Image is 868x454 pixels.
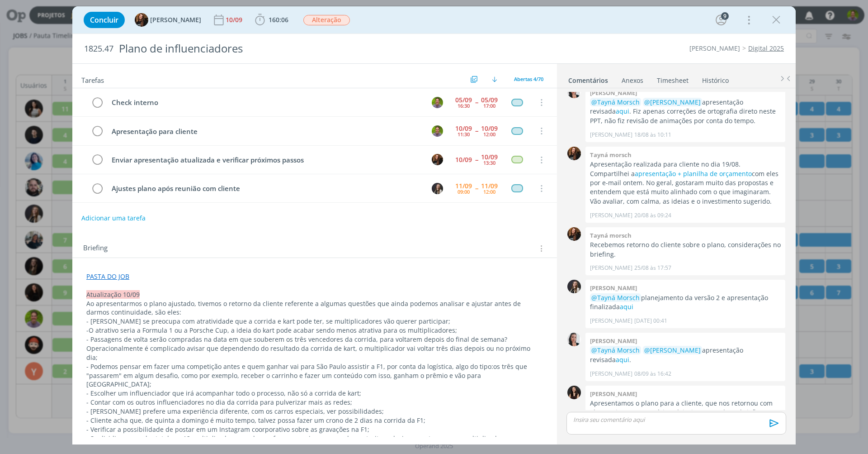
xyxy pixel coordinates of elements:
p: Apresentamos o plano para a cliente, que nos retornou com alguns ajustes necessários, deixei come... [590,399,781,426]
span: -- [475,128,478,134]
span: @Tayná Morsch [591,98,640,106]
a: Histórico [702,72,729,85]
button: 9 [714,13,728,27]
p: apresentação revisada . Fiz apenas correções de ortografia direto neste PPT, não fiz revisão de a... [590,98,781,125]
p: [PERSON_NAME] [590,264,632,272]
a: aqui [620,302,633,311]
div: 9 [721,12,729,20]
img: L [432,183,443,194]
a: aqui [616,355,629,364]
div: 12:00 [483,189,495,194]
button: L [430,182,444,195]
span: Concluir [90,16,118,24]
div: 16:30 [458,103,470,108]
div: 10/09 [481,154,498,160]
span: Tarefas [81,74,104,85]
b: Tayná morsch [590,231,632,239]
p: [PERSON_NAME] [590,131,632,139]
div: 13:30 [483,160,495,165]
p: Apresentação realizada para cliente no dia 19/08. Compartilhei a com eles por e-mail ontem. No ge... [590,160,781,206]
img: T [432,97,443,108]
div: Ajustes plano após reunião com cliente [108,183,423,194]
img: T [135,13,148,27]
div: 11:30 [458,132,470,137]
a: aqui [616,107,629,115]
span: 18/08 às 10:11 [634,131,671,139]
img: T [567,227,581,241]
span: [PERSON_NAME] [150,17,201,23]
span: @Tayná Morsch [591,293,640,302]
p: planejamento da versão 2 e apresentação finalizada [590,293,781,312]
img: T [567,147,581,160]
span: -- [475,99,478,105]
img: I [567,386,581,399]
a: Comentários [568,72,609,85]
div: Check interno [108,97,423,108]
span: Abertas 4/70 [514,76,543,82]
span: os três que "passarem" em algum desafio, como por exemplo, receber o carrinho e fazer um conteúdo... [86,362,529,389]
img: arrow-down.svg [492,76,497,82]
button: T [430,124,444,138]
span: 25/08 às 17:57 [634,264,671,272]
a: PASTA DO JOB [86,272,129,281]
p: apresentação revisada . [590,346,781,364]
b: [PERSON_NAME] [590,284,637,292]
div: 05/09 [455,97,472,103]
b: Tayná morsch [590,151,632,159]
a: [PERSON_NAME] [689,44,740,53]
div: Plano de influenciadores [115,38,489,60]
p: - Contar com os outros influenciadores no dia da corrida para pulverizar mais as redes; [86,398,543,407]
div: 10/09 [455,125,472,132]
p: - [PERSON_NAME] se preocupa com atratividade que a corrida e kart pode ter, se multiplicadores vã... [86,317,543,326]
p: - Podemos pensar em fazer uma competição antes e quem ganhar vai para São Paulo assistir a F1, po... [86,362,543,389]
button: Adicionar uma tarefa [81,210,146,226]
p: - Escolher um influenciador que irá acompanhar todo o processo, não só a corrida de kart; [86,389,543,398]
b: [PERSON_NAME] [590,337,637,345]
button: T [430,153,444,167]
button: 160:06 [253,13,291,27]
button: T [430,96,444,109]
button: Alteração [303,14,350,26]
div: 11/09 [455,183,472,189]
span: @[PERSON_NAME] [644,98,701,106]
div: dialog [72,6,796,444]
p: - Verificar a possibilidade de postar em um Instagram coorporativo sobre as gravações na F1; [86,425,543,434]
a: Digital 2025 [748,44,784,53]
img: L [567,280,581,293]
span: Alteração [303,15,350,25]
p: [PERSON_NAME] [590,211,632,220]
img: T [432,154,443,165]
p: - Cliente acha que, de quinta a domingo é muito tempo, talvez possa fazer um crono de 2 dias na c... [86,416,543,425]
button: Concluir [84,12,125,28]
p: - Passagens de volta serão compradas na data em que souberem os três vencedores da corrida, para ... [86,335,543,362]
span: 160:06 [269,15,288,24]
p: [PERSON_NAME] [590,317,632,325]
p: - [PERSON_NAME] prefere uma experiência diferente, com os carros especiais, ver possibilidades; [86,407,543,416]
span: Atualização 10/09 [86,290,140,299]
p: Recebemos retorno do cliente sobre o plano, considerações no briefing. [590,240,781,259]
span: 20/08 às 09:24 [634,211,671,220]
span: Briefing [83,243,108,254]
span: O atrativo seria a Formula 1 ou a Porsche Cup, a ideia do kart pode acabar sendo menos atrativa p... [89,326,457,335]
a: Timesheet [656,72,689,85]
p: - [86,326,543,335]
div: 10/09 [481,125,498,132]
p: Ao apresentarmos o plano ajustado, tivemos o retorno da cliente referente a algumas questões que ... [86,299,543,317]
span: 1825.47 [84,44,113,54]
img: T [432,125,443,137]
img: C [567,333,581,346]
div: 09:00 [458,189,470,194]
p: - Se dividirmos o valor total por 12 multiplicadores, podemos fazer uma viagem com eles, estreita... [86,434,543,452]
b: [PERSON_NAME] [590,89,637,97]
div: 10/09 [226,17,244,23]
button: T[PERSON_NAME] [135,13,201,27]
span: @[PERSON_NAME] [644,346,701,354]
span: @Tayná Morsch [591,346,640,354]
span: 08/09 às 16:42 [634,370,671,378]
div: Apresentação para cliente [108,126,423,137]
div: Enviar apresentação atualizada e verificar próximos passos [108,154,423,166]
span: -- [475,185,478,191]
p: [PERSON_NAME] [590,370,632,378]
a: apresentação + planilha de orçamento [635,169,752,178]
div: 05/09 [481,97,498,103]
